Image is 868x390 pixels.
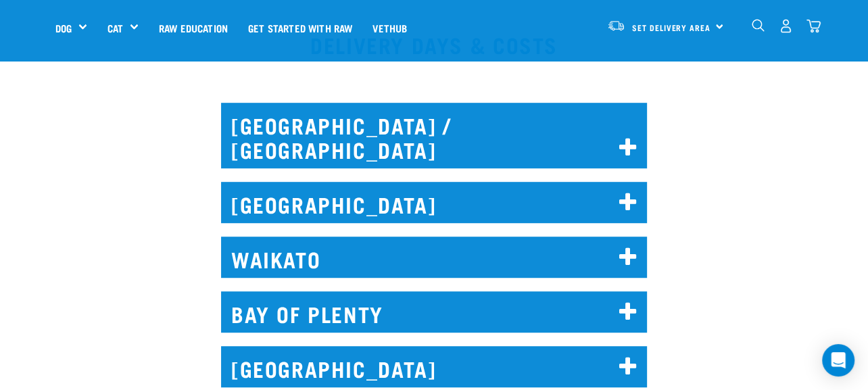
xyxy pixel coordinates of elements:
[752,19,765,32] img: home-icon-1@2x.png
[221,237,647,278] h2: WAIKATO
[149,1,238,55] a: Raw Education
[221,103,647,168] h2: [GEOGRAPHIC_DATA] / [GEOGRAPHIC_DATA]
[221,346,647,387] h2: [GEOGRAPHIC_DATA]
[779,19,793,33] img: user.png
[55,20,72,36] a: Dog
[221,182,647,223] h2: [GEOGRAPHIC_DATA]
[238,1,362,55] a: Get started with Raw
[806,19,821,33] img: home-icon@2x.png
[632,25,710,30] span: Set Delivery Area
[607,20,625,32] img: van-moving.png
[822,344,854,376] div: Open Intercom Messenger
[362,1,417,55] a: Vethub
[221,291,647,333] h2: BAY OF PLENTY
[107,20,123,36] a: Cat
